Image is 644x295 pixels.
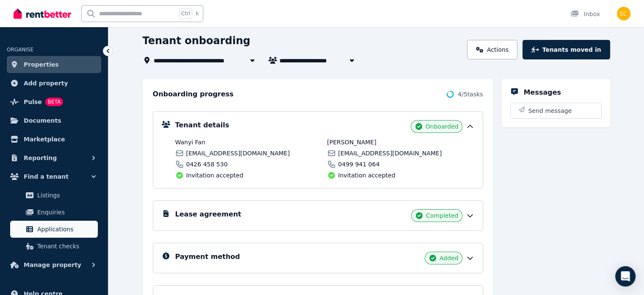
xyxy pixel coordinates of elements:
[37,190,94,200] span: Listings
[24,78,68,88] span: Add property
[175,209,241,219] h5: Lease agreement
[186,160,228,169] span: 0426 458 530
[37,241,94,251] span: Tenant checks
[10,204,98,221] a: Enquiries
[45,98,63,106] span: BETA
[24,260,81,270] span: Manage property
[7,75,101,92] a: Add property
[511,103,601,118] button: Send message
[426,211,458,220] span: Completed
[196,10,199,17] span: k
[10,187,98,204] a: Listings
[338,149,442,157] span: [EMAIL_ADDRESS][DOMAIN_NAME]
[24,153,57,163] span: Reporting
[528,107,572,115] span: Send message
[24,134,65,144] span: Marketplace
[570,10,600,18] div: Inbox
[327,138,474,146] span: [PERSON_NAME]
[175,120,229,130] h5: Tenant details
[7,93,101,110] a: PulseBETA
[7,149,101,166] button: Reporting
[143,34,251,48] h1: Tenant onboarding
[7,47,33,53] span: ORGANISE
[522,40,610,59] button: Tenants moved in
[24,59,59,70] span: Properties
[175,138,322,146] span: Wanyi Fan
[7,112,101,129] a: Documents
[7,131,101,148] a: Marketplace
[37,224,94,234] span: Applications
[24,171,69,182] span: Find a tenant
[37,207,94,217] span: Enquiries
[467,40,517,59] a: Actions
[14,7,71,20] img: RentBetter
[7,56,101,73] a: Properties
[426,122,459,131] span: Onboarded
[7,168,101,185] button: Find a tenant
[175,252,240,262] h5: Payment method
[338,160,380,169] span: 0499 941 064
[439,254,459,262] span: Added
[179,8,192,19] span: Ctrl
[524,87,561,98] h5: Messages
[615,266,636,287] div: Open Intercom Messenger
[7,256,101,273] button: Manage property
[186,149,290,157] span: [EMAIL_ADDRESS][DOMAIN_NAME]
[24,97,42,107] span: Pulse
[10,238,98,255] a: Tenant checks
[10,221,98,238] a: Applications
[186,171,243,180] span: Invitation accepted
[24,115,61,126] span: Documents
[153,89,234,99] h2: Onboarding progress
[458,90,483,98] span: 4 / 5 tasks
[338,171,395,180] span: Invitation accepted
[617,7,630,20] img: Eva Chang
